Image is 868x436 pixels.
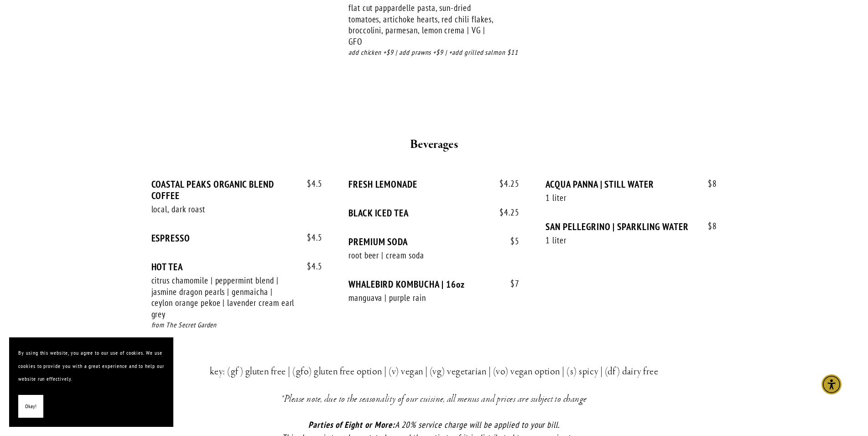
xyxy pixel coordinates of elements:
[348,47,520,58] div: add chicken +$9 | add prawns +$9 | +add grilled salmon $11
[151,204,296,215] div: local, dark roast
[501,278,520,289] span: 7
[821,374,842,394] div: Accessibility Menu
[546,235,691,246] div: 1 liter
[151,179,322,201] div: COASTAL PEAKS ORGANIC BLEND COFFEE
[307,261,312,272] span: $
[546,179,717,190] div: ACQUA PANNA | STILL WATER
[510,278,515,289] span: $
[699,179,717,189] span: 8
[348,2,494,47] div: flat cut pappardelle pasta, sun-dried tomatoes, artichoke hearts, red chili flakes, broccolini, p...
[348,250,494,261] div: root beer | cream soda
[298,232,322,243] span: 4.5
[18,395,43,418] button: Okay!
[281,393,587,405] em: *Please note, due to the seasonality of our cuisine, all menus and prices are subject to change
[151,275,296,320] div: citrus chamomile | peppermint blend | jasmine dragon pearls | genmaicha | ceylon orange pekoe | l...
[151,320,322,331] div: from The Secret Garden
[348,207,520,219] div: BLACK ICED TEA
[501,236,520,247] span: 5
[510,236,515,247] span: $
[151,261,322,273] div: HOT TEA
[18,347,164,386] p: By using this website, you agree to our use of cookies. We use cookies to provide you with a grea...
[25,400,36,413] span: Okay!
[699,221,717,231] span: 8
[499,178,504,189] span: $
[708,178,712,189] span: $
[546,221,717,232] div: SAN PELLEGRINO | SPARKLING WATER
[499,207,504,218] span: $
[168,363,700,380] h3: key: (gf) gluten free | (gfo) gluten free option | (v) vegan | (vg) vegetarian | (vo) vegan optio...
[546,192,691,204] div: 1 liter
[490,179,520,189] span: 4.25
[708,221,712,231] span: $
[307,232,312,243] span: $
[348,292,494,304] div: manguava | purple rain
[9,337,173,427] section: Cookie banner
[168,135,700,154] h2: Beverages
[151,232,322,244] div: ESPRESSO
[307,178,312,189] span: $
[308,419,395,430] em: Parties of Eight or More:
[348,278,520,290] div: WHALEBIRD KOMBUCHA | 16oz
[298,261,322,272] span: 4.5
[490,207,520,218] span: 4.25
[298,179,322,189] span: 4.5
[348,236,520,247] div: PREMIUM SODA
[348,179,520,190] div: FRESH LEMONADE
